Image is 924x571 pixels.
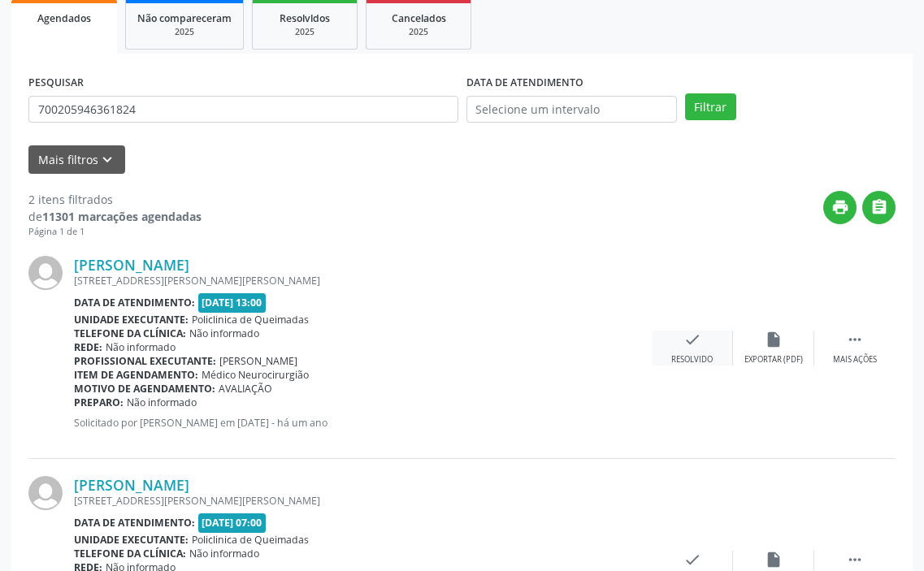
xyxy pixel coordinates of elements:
[137,11,232,25] span: Não compareceram
[28,256,63,290] img: img
[823,191,857,224] button: print
[378,26,459,38] div: 2025
[28,145,125,174] button: Mais filtroskeyboard_arrow_down
[466,71,583,96] label: DATA DE ATENDIMENTO
[74,340,102,354] b: Rede:
[280,11,330,25] span: Resolvidos
[870,198,888,216] i: 
[127,396,197,409] span: Não informado
[862,191,896,224] button: 
[833,354,877,366] div: Mais ações
[28,225,202,239] div: Página 1 de 1
[683,551,701,569] i: check
[765,551,783,569] i: insert_drive_file
[192,533,309,547] span: Policlinica de Queimadas
[219,354,297,368] span: [PERSON_NAME]
[683,331,701,348] i: check
[765,331,783,348] i: insert_drive_file
[74,354,216,368] b: Profissional executante:
[192,313,309,327] span: Policlinica de Queimadas
[198,513,267,532] span: [DATE] 07:00
[685,93,736,121] button: Filtrar
[74,296,195,309] b: Data de atendimento:
[98,151,116,169] i: keyboard_arrow_down
[744,354,803,366] div: Exportar (PDF)
[74,313,189,327] b: Unidade executante:
[392,11,446,25] span: Cancelados
[264,26,345,38] div: 2025
[137,26,232,38] div: 2025
[831,198,849,216] i: print
[202,368,309,382] span: Médico Neurocirurgião
[846,551,864,569] i: 
[74,494,652,508] div: [STREET_ADDRESS][PERSON_NAME][PERSON_NAME]
[28,191,202,208] div: 2 itens filtrados
[28,71,84,96] label: PESQUISAR
[74,256,189,274] a: [PERSON_NAME]
[671,354,713,366] div: Resolvido
[74,327,186,340] b: Telefone da clínica:
[37,11,91,25] span: Agendados
[74,516,195,530] b: Data de atendimento:
[74,368,198,382] b: Item de agendamento:
[74,416,652,430] p: Solicitado por [PERSON_NAME] em [DATE] - há um ano
[189,327,259,340] span: Não informado
[74,382,215,396] b: Motivo de agendamento:
[28,208,202,225] div: de
[846,331,864,348] i: 
[198,293,267,312] span: [DATE] 13:00
[466,96,677,123] input: Selecione um intervalo
[74,533,189,547] b: Unidade executante:
[74,476,189,494] a: [PERSON_NAME]
[42,209,202,224] strong: 11301 marcações agendadas
[74,396,124,409] b: Preparo:
[106,340,176,354] span: Não informado
[28,476,63,510] img: img
[74,274,652,288] div: [STREET_ADDRESS][PERSON_NAME][PERSON_NAME]
[28,96,458,123] input: Nome, CNS
[74,547,186,560] b: Telefone da clínica:
[189,547,259,560] span: Não informado
[219,382,272,396] span: AVALIAÇÃO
